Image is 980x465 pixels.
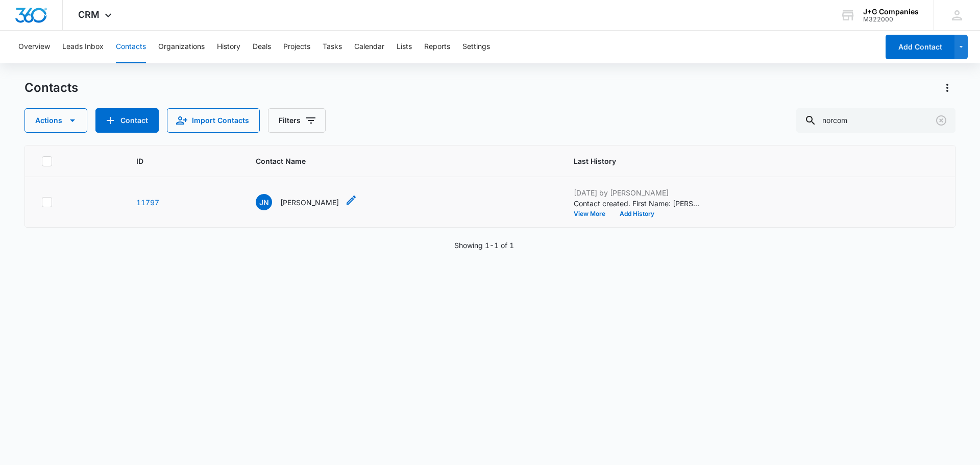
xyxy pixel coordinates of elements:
[268,108,326,133] button: Filters
[24,80,78,95] h1: Contacts
[136,156,216,166] span: ID
[886,35,954,59] button: Add Contact
[397,31,412,63] button: Lists
[574,187,701,198] p: [DATE] by [PERSON_NAME]
[256,194,357,210] div: Contact Name - John Norcom - Select to Edit Field
[217,31,240,63] button: History
[574,198,701,209] p: Contact created. First Name: [PERSON_NAME] Name: [PERSON_NAME] Phone: [PHONE_NUMBER] Email: [EMAI...
[354,31,384,63] button: Calendar
[256,194,272,210] span: JN
[253,31,271,63] button: Deals
[462,31,490,63] button: Settings
[18,31,50,63] button: Overview
[95,108,159,133] button: Add Contact
[424,31,450,63] button: Reports
[796,108,955,133] input: Search Contacts
[256,156,534,166] span: Contact Name
[78,9,100,20] span: CRM
[863,8,919,16] div: account name
[454,240,514,251] p: Showing 1-1 of 1
[136,198,159,207] a: Navigate to contact details page for John Norcom
[574,156,924,166] span: Last History
[933,112,949,129] button: Clear
[612,211,661,217] button: Add History
[62,31,104,63] button: Leads Inbox
[863,16,919,23] div: account id
[116,31,146,63] button: Contacts
[323,31,342,63] button: Tasks
[574,211,612,217] button: View More
[283,31,310,63] button: Projects
[280,197,339,208] p: [PERSON_NAME]
[939,80,955,96] button: Actions
[24,108,87,133] button: Actions
[167,108,260,133] button: Import Contacts
[158,31,205,63] button: Organizations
